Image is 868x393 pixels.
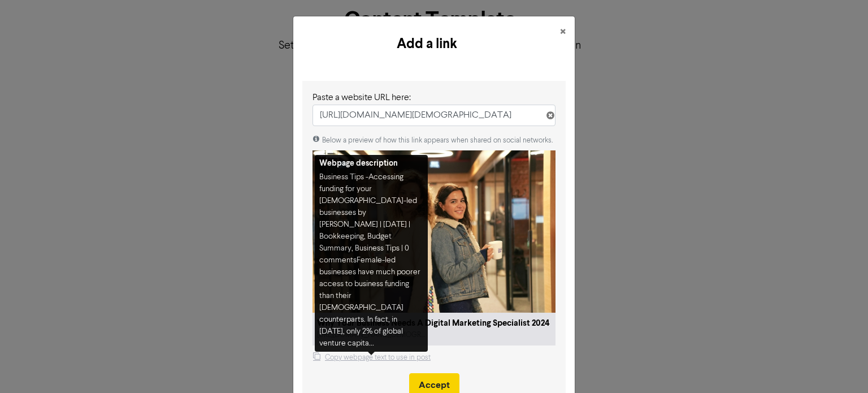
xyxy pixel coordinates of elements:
button: Close [551,16,575,48]
div: Below a preview of how this link appears when shared on social networks. [313,135,555,146]
button: Copy webpage text to use in post [313,352,431,364]
h5: Add a link [302,34,551,54]
img: 28fb2wAeTHbkihBc9TsE4f-two-women-standing-in-a-hallway-holding-coffee-mugs-gw8CRwGEDZk.jpg [313,150,555,313]
span: × [560,24,566,41]
div: Webpage description [319,157,423,169]
div: Why Your Business Needs A Digital Marketing Specialist 2024 [317,317,551,330]
div: Business Tips -Accessing funding for your [DEMOGRAPHIC_DATA]-led businesses by [PERSON_NAME] | [D... [319,171,423,349]
iframe: Chat Widget [811,339,868,393]
div: Paste a website URL here: [313,91,555,105]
